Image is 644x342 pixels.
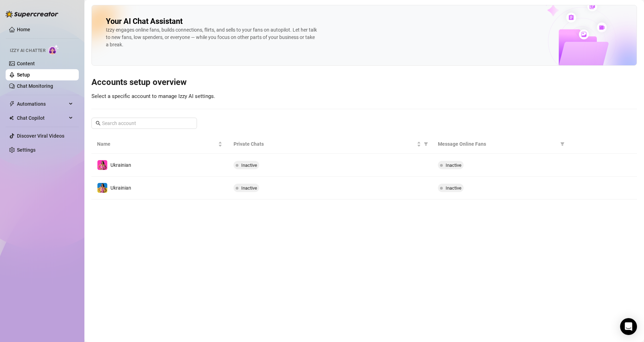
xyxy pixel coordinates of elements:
[17,98,67,110] span: Automations
[17,83,53,89] a: Chat Monitoring
[560,142,565,146] span: filter
[97,140,217,148] span: Name
[96,121,101,126] span: search
[9,116,14,120] img: Chat Copilot
[17,61,35,66] a: Content
[17,27,30,32] a: Home
[6,11,58,18] img: logo-BBDzfeDw.svg
[91,134,228,154] th: Name
[17,147,36,153] a: Settings
[438,140,557,148] span: Message Online Fans
[228,134,433,154] th: Private Chats
[17,112,67,124] span: Chat Copilot
[91,77,637,88] h3: Accounts setup overview
[234,140,416,148] span: Private Chats
[102,119,187,127] input: Search account
[620,318,637,335] div: Open Intercom Messenger
[110,162,131,168] span: Ukrainian
[241,185,257,191] span: Inactive
[110,185,131,191] span: Ukrainian
[559,139,566,149] span: filter
[106,17,183,26] h2: Your AI Chat Assistant
[241,163,257,168] span: Inactive
[91,93,215,99] span: Select a specific account to manage Izzy AI settings.
[9,101,15,107] span: thunderbolt
[97,183,107,193] img: Ukrainian
[48,45,59,55] img: AI Chatter
[422,139,429,149] span: filter
[424,142,428,146] span: filter
[10,47,45,54] span: Izzy AI Chatter
[446,163,461,168] span: Inactive
[106,26,317,48] div: Izzy engages online fans, builds connections, flirts, and sells to your fans on autopilot. Let he...
[17,72,30,78] a: Setup
[17,133,64,139] a: Discover Viral Videos
[97,160,107,170] img: Ukrainian
[446,185,461,191] span: Inactive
